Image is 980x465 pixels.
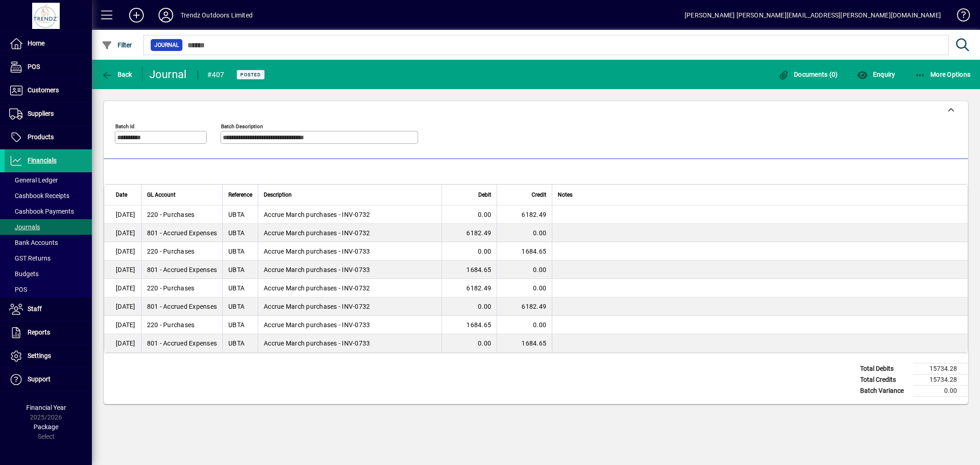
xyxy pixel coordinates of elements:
button: Documents (0) [776,66,840,83]
a: Suppliers [5,102,92,125]
span: Settings [28,352,51,359]
span: Reference [228,190,252,200]
span: 801 - Accrued Expenses [147,228,217,238]
span: Documents (0) [778,71,838,78]
td: 6182.49 [442,279,497,297]
button: Enquiry [855,66,897,83]
a: Staff [5,298,92,321]
a: POS [5,56,92,79]
td: Accrue March purchases - INV-0732 [258,224,442,242]
span: POS [9,286,27,293]
span: Reports [28,329,50,336]
td: 1684.65 [442,261,497,279]
a: General Ledger [5,172,92,188]
span: Back [102,71,132,78]
td: UBTA [222,297,258,316]
span: GST Returns [9,255,51,262]
span: Support [28,375,51,383]
a: Products [5,126,92,149]
span: 220 - Purchases [147,210,195,219]
span: 801 - Accrued Expenses [147,339,217,348]
td: Accrue March purchases - INV-0733 [258,316,442,334]
td: Accrue March purchases - INV-0732 [258,279,442,297]
td: 15734.28 [913,363,968,374]
td: [DATE] [104,297,141,316]
div: #407 [207,68,225,82]
div: Journal [149,67,188,82]
mat-label: Batch Description [221,123,263,130]
span: Enquiry [857,71,895,78]
button: Add [122,7,151,23]
button: Filter [99,37,135,53]
td: [DATE] [104,205,141,224]
span: Debit [478,190,491,200]
span: Journals [9,223,40,231]
td: 6182.49 [497,205,552,224]
td: 0.00 [497,224,552,242]
td: UBTA [222,261,258,279]
td: 1684.65 [497,242,552,261]
td: 6182.49 [497,297,552,316]
a: GST Returns [5,250,92,266]
span: Financials [28,157,57,164]
td: UBTA [222,334,258,352]
td: Accrue March purchases - INV-0733 [258,242,442,261]
span: Date [116,190,127,200]
span: 801 - Accrued Expenses [147,302,217,311]
td: [DATE] [104,279,141,297]
a: POS [5,282,92,297]
td: Accrue March purchases - INV-0732 [258,205,442,224]
span: Filter [102,41,132,49]
app-page-header-button: Back [92,66,142,83]
td: Total Debits [855,363,913,374]
td: Batch Variance [855,386,913,397]
span: Customers [28,86,59,94]
span: Staff [28,305,42,312]
td: 0.00 [913,386,968,397]
a: Reports [5,321,92,344]
td: 0.00 [442,205,497,224]
span: Suppliers [28,110,54,117]
td: 6182.49 [442,224,497,242]
span: General Ledger [9,176,58,184]
span: 801 - Accrued Expenses [147,265,217,274]
td: 0.00 [442,334,497,352]
td: 0.00 [442,242,497,261]
div: [PERSON_NAME] [PERSON_NAME][EMAIL_ADDRESS][PERSON_NAME][DOMAIN_NAME] [685,8,941,23]
td: Accrue March purchases - INV-0733 [258,261,442,279]
td: UBTA [222,224,258,242]
span: More Options [915,71,971,78]
td: Accrue March purchases - INV-0732 [258,297,442,316]
td: 0.00 [442,297,497,316]
span: Package [34,423,58,431]
div: Trendz Outdoors Limited [181,8,253,23]
span: Home [28,40,45,47]
a: Cashbook Receipts [5,188,92,204]
td: [DATE] [104,334,141,352]
span: Cashbook Payments [9,208,74,215]
button: More Options [912,66,973,83]
td: Accrue March purchases - INV-0733 [258,334,442,352]
td: UBTA [222,205,258,224]
td: UBTA [222,316,258,334]
span: POS [28,63,40,70]
td: [DATE] [104,316,141,334]
a: Home [5,32,92,55]
td: [DATE] [104,224,141,242]
span: Description [264,190,292,200]
span: 220 - Purchases [147,320,195,329]
span: Financial Year [26,404,66,411]
td: 0.00 [497,261,552,279]
td: Total Credits [855,374,913,386]
a: Journals [5,219,92,235]
span: Budgets [9,270,39,278]
a: Budgets [5,266,92,282]
span: Credit [532,190,546,200]
span: Bank Accounts [9,239,58,246]
span: GL Account [147,190,176,200]
span: Products [28,133,54,141]
span: Journal [154,40,179,50]
button: Profile [151,7,181,23]
span: Cashbook Receipts [9,192,69,199]
td: 1684.65 [442,316,497,334]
